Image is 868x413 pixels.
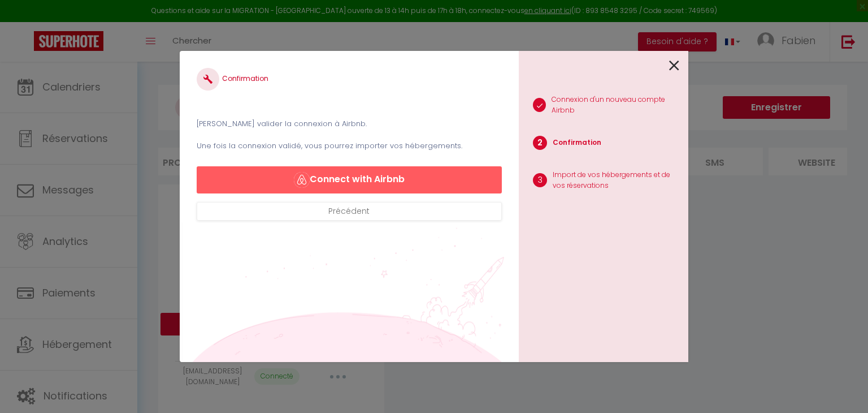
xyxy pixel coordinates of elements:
[533,173,547,187] span: 3
[197,68,502,91] h4: Confirmation
[821,365,868,413] iframe: LiveChat chat widget
[197,166,502,193] button: Connect with Airbnb
[533,136,547,150] span: 2
[197,140,502,152] p: Une fois la connexion validé, vous pourrez importer vos hébergements.
[553,170,679,191] p: Import de vos hébergements et de vos réservations
[552,94,679,116] p: Connexion d'un nouveau compte Airbnb
[197,202,502,221] button: Précédent
[197,118,502,130] p: [PERSON_NAME] valider la connexion à Airbnb.
[553,137,601,148] p: Confirmation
